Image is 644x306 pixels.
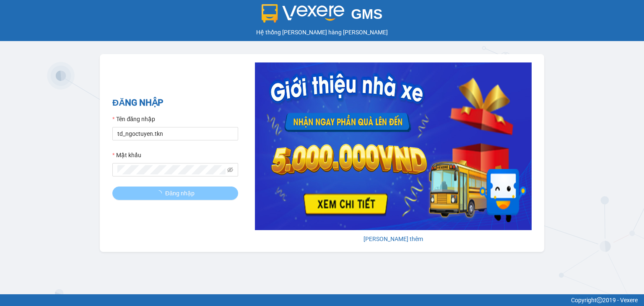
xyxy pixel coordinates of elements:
a: GMS [262,13,383,19]
img: logo 2 [262,4,345,23]
div: Copyright 2019 - Vexere [6,296,638,305]
img: banner-0 [255,62,532,230]
button: Đăng nhập [112,187,238,200]
span: copyright [597,297,602,303]
span: GMS [351,6,382,22]
span: loading [156,190,165,196]
label: Mật khẩu [112,150,141,160]
div: Hệ thống [PERSON_NAME] hàng [PERSON_NAME] [2,28,642,37]
span: eye-invisible [227,167,233,173]
span: Đăng nhập [165,189,195,198]
input: Mật khẩu [117,165,226,174]
h2: ĐĂNG NHẬP [112,96,238,110]
label: Tên đăng nhập [112,114,155,124]
input: Tên đăng nhập [112,127,238,140]
div: [PERSON_NAME] thêm [255,234,532,244]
